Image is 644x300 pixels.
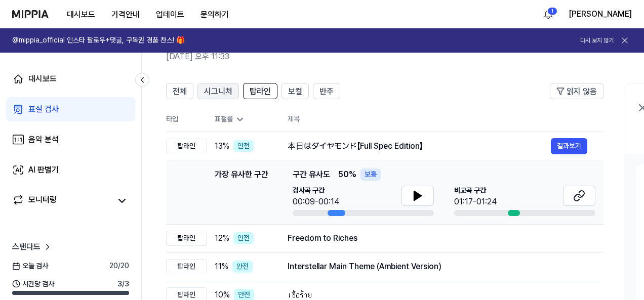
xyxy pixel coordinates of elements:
[215,140,229,152] span: 13 %
[281,83,309,99] button: 보컬
[233,140,254,152] div: 안전
[215,114,271,124] div: 표절률
[28,103,59,115] div: 표절 검사
[166,51,566,63] h2: [DATE] 오후 11:33
[117,279,129,289] span: 3 / 3
[148,5,192,25] button: 업데이트
[569,8,632,20] button: [PERSON_NAME]
[288,85,302,98] span: 보컬
[12,241,41,253] span: 스탠다드
[250,85,271,98] span: 탑라인
[166,83,193,99] button: 전체
[6,158,135,182] a: AI 판별기
[551,138,587,154] button: 결과보기
[173,85,187,98] span: 전체
[547,7,557,15] div: 1
[12,35,185,46] h1: @mippia_official 인스타 팔로우+댓글, 구독권 경품 찬스! 🎁
[360,168,381,181] div: 보통
[288,261,587,273] div: Interstellar Main Theme (Ambient Version)
[454,196,497,208] div: 01:17-01:24
[12,241,53,253] a: 스탠다드
[215,168,268,216] div: 가장 유사한 구간
[204,85,232,98] span: 시그니처
[6,127,135,152] a: 음악 분석
[166,231,207,246] div: 탑라인
[6,97,135,121] a: 표절 검사
[319,85,334,98] span: 반주
[166,139,207,154] div: 탑라인
[166,107,207,132] th: 타입
[580,36,614,45] button: 다시 보지 않기
[103,5,148,25] button: 가격안내
[12,261,48,271] span: 오늘 검사
[232,261,253,273] div: 안전
[293,186,339,196] span: 검사곡 구간
[109,261,129,271] span: 20 / 20
[233,232,254,244] div: 안전
[28,134,59,146] div: 음악 분석
[243,83,277,99] button: 탑라인
[567,85,597,98] span: 읽지 않음
[215,261,228,273] span: 11 %
[550,83,603,99] button: 읽지 않음
[12,279,54,289] span: 시간당 검사
[215,232,229,244] span: 12 %
[59,5,103,25] button: 대시보드
[313,83,340,99] button: 반주
[28,164,59,176] div: AI 판별기
[542,8,554,20] img: 알림
[166,259,207,274] div: 탑라인
[288,107,603,132] th: 제목
[540,6,556,22] button: 알림1
[338,168,356,181] span: 50 %
[288,232,587,244] div: Freedom to Riches
[293,168,330,181] span: 구간 유사도
[148,1,192,28] a: 업데이트
[454,186,497,196] span: 비교곡 구간
[12,194,111,208] a: 모니터링
[192,5,237,25] button: 문의하기
[6,67,135,91] a: 대시보드
[288,140,551,152] div: 本日はダイヤモンド【Full Spec Edition】
[28,73,57,85] div: 대시보드
[28,194,57,208] div: 모니터링
[197,83,239,99] button: 시그니처
[12,10,49,18] img: logo
[293,196,339,208] div: 00:09-00:14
